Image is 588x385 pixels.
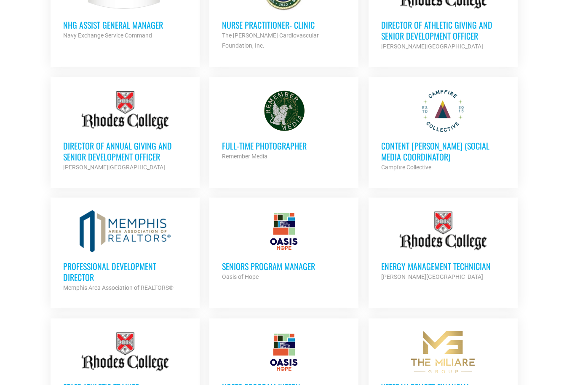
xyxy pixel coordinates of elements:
h3: Nurse Practitioner- Clinic [222,19,346,30]
a: Content [PERSON_NAME] (Social Media Coordinator) Campfire Collective [369,77,518,185]
h3: Content [PERSON_NAME] (Social Media Coordinator) [381,140,505,162]
strong: [PERSON_NAME][GEOGRAPHIC_DATA] [63,164,165,171]
h3: NHG ASSIST GENERAL MANAGER [63,19,187,30]
strong: [PERSON_NAME][GEOGRAPHIC_DATA] [381,273,483,280]
strong: The [PERSON_NAME] Cardiovascular Foundation, Inc. [222,32,319,49]
a: Energy Management Technician [PERSON_NAME][GEOGRAPHIC_DATA] [369,198,518,294]
h3: Director of Athletic Giving and Senior Development Officer [381,19,505,41]
h3: Director of Annual Giving and Senior Development Officer [63,140,187,162]
strong: Memphis Area Association of REALTORS® [63,284,174,291]
strong: Navy Exchange Service Command [63,32,152,39]
a: Full-Time Photographer Remember Media [209,77,358,174]
a: Professional Development Director Memphis Area Association of REALTORS® [51,198,200,305]
strong: Oasis of Hope [222,273,259,280]
h3: Energy Management Technician [381,261,505,272]
a: Director of Annual Giving and Senior Development Officer [PERSON_NAME][GEOGRAPHIC_DATA] [51,77,200,185]
a: Seniors Program Manager Oasis of Hope [209,198,358,294]
strong: [PERSON_NAME][GEOGRAPHIC_DATA] [381,43,483,50]
h3: Professional Development Director [63,261,187,283]
strong: Campfire Collective [381,164,431,171]
strong: Remember Media [222,153,267,160]
h3: Seniors Program Manager [222,261,346,272]
h3: Full-Time Photographer [222,140,346,151]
